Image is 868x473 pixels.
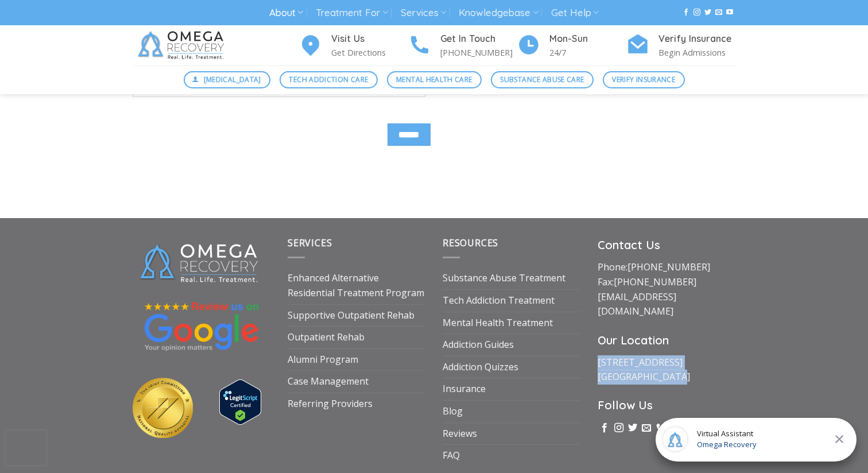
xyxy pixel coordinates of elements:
a: Supportive Outpatient Rehab [288,305,414,327]
a: Services [401,2,446,24]
a: [EMAIL_ADDRESS][DOMAIN_NAME] [598,290,676,318]
a: Visit Us Get Directions [299,32,408,60]
a: [STREET_ADDRESS][GEOGRAPHIC_DATA] [598,356,690,383]
span: Resources [443,236,498,249]
a: Follow on Twitter [628,423,637,433]
p: Get Directions [331,46,408,59]
a: Reviews [443,423,477,445]
h4: Visit Us [331,32,408,46]
span: Mental Health Care [396,74,472,85]
p: [PHONE_NUMBER] [440,46,517,59]
span: Substance Abuse Care [500,74,584,85]
a: [PHONE_NUMBER] [627,261,710,273]
a: Outpatient Rehab [288,327,365,348]
a: Verify LegitScript Approval for www.omegarecovery.org [219,395,261,408]
p: Phone: Fax: [598,260,735,319]
a: Send us an email [642,423,651,433]
img: Omega Recovery [133,25,233,65]
a: Referring Providers [288,393,373,415]
a: Enhanced Alternative Residential Treatment Program [288,267,425,304]
a: Addiction Quizzes [443,356,518,378]
a: Knowledgebase [459,2,538,24]
a: Case Management [288,371,369,393]
a: Get In Touch [PHONE_NUMBER] [408,32,517,60]
a: Follow on YouTube [726,9,733,17]
a: FAQ [443,445,460,467]
a: Get Help [551,2,599,24]
a: Insurance [443,378,486,400]
a: Follow on Instagram [614,423,623,433]
h4: Verify Insurance [658,32,735,46]
p: 24/7 [549,46,626,59]
img: Verify Approval for www.omegarecovery.org [219,379,261,425]
a: About [269,2,303,24]
a: Follow on Facebook [600,423,609,433]
h3: Follow Us [598,396,735,414]
a: Substance Abuse Care [491,71,594,88]
span: Tech Addiction Care [289,74,368,85]
iframe: reCAPTCHA [6,431,46,465]
a: Mental Health Care [387,71,482,88]
h4: Mon-Sun [549,32,626,46]
a: Blog [443,401,463,422]
a: Send us an email [715,9,722,17]
a: Follow on Instagram [693,9,700,17]
a: [MEDICAL_DATA] [184,71,271,88]
a: Follow on Facebook [683,9,689,17]
a: Verify Insurance Begin Admissions [626,32,735,60]
a: Tech Addiction Care [280,71,378,88]
span: [MEDICAL_DATA] [204,74,261,85]
a: Addiction Guides [443,334,514,356]
a: Substance Abuse Treatment [443,267,565,289]
a: Tech Addiction Treatment [443,290,555,312]
a: Verify Insurance [603,71,685,88]
p: Begin Admissions [658,46,735,59]
h4: Get In Touch [440,32,517,46]
a: Follow on Twitter [704,9,711,17]
a: [PHONE_NUMBER] [614,276,696,288]
a: Mental Health Treatment [443,312,553,334]
h3: Our Location [598,331,735,350]
strong: Contact Us [598,238,660,252]
span: Services [288,236,332,249]
a: Treatment For [316,2,387,24]
span: Verify Insurance [612,74,675,85]
a: Alumni Program [288,349,358,371]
